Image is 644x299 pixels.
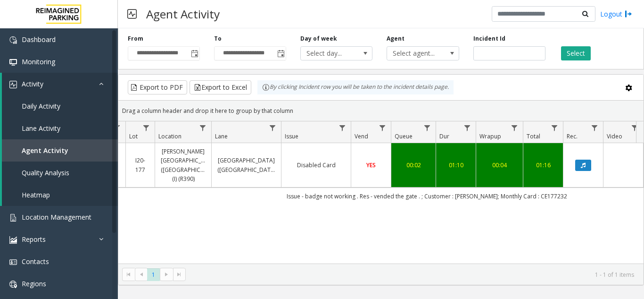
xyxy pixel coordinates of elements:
[461,121,474,134] a: Dur Filter Menu
[22,124,60,133] span: Lane Activity
[22,57,55,66] span: Monitoring
[355,132,368,140] span: Vend
[397,161,430,170] a: 00:02
[285,132,298,140] span: Issue
[22,279,46,288] span: Regions
[421,121,434,134] a: Queue Filter Menu
[22,213,91,222] span: Location Management
[189,47,199,60] span: Toggle popup
[2,117,118,139] a: Lane Activity
[190,80,251,94] button: Export to Excel
[301,47,358,60] span: Select day...
[376,121,389,134] a: Vend Filter Menu
[262,84,270,91] img: infoIcon.svg
[22,35,56,44] span: Dashboard
[2,95,118,117] a: Daily Activity
[2,139,118,162] a: Agent Activity
[128,34,143,43] label: From
[132,156,149,174] a: I20-177
[561,46,591,60] button: Select
[2,162,118,184] a: Quality Analysis
[214,34,222,43] label: To
[482,161,517,170] a: 00:04
[625,9,632,19] img: logout
[22,257,49,266] span: Contacts
[2,73,118,95] a: Activity
[129,132,138,140] span: Lot
[147,268,160,281] span: Page 1
[22,102,60,111] span: Daily Activity
[548,121,561,134] a: Total Filter Menu
[357,161,385,170] a: YES
[9,281,17,288] img: 'icon'
[9,59,17,66] img: 'icon'
[479,132,501,140] span: Wrapup
[300,34,337,43] label: Day of week
[2,184,118,206] a: Heatmap
[588,121,601,134] a: Rec. Filter Menu
[336,121,349,134] a: Issue Filter Menu
[22,190,50,199] span: Heatmap
[22,146,68,155] span: Agent Activity
[22,168,69,177] span: Quality Analysis
[158,132,182,140] span: Location
[473,34,505,43] label: Incident Id
[257,80,454,94] div: By clicking Incident row you will be taken to the incident details page.
[197,121,209,134] a: Location Filter Menu
[567,132,578,140] span: Rec.
[387,34,405,43] label: Agent
[191,271,634,279] kendo-pager-info: 1 - 1 of 1 items
[127,2,137,26] img: pageIcon
[628,121,641,134] a: Video Filter Menu
[387,47,444,60] span: Select agent...
[128,80,187,94] button: Export to PDF
[22,235,46,244] span: Reports
[366,161,376,169] span: YES
[9,258,17,266] img: 'icon'
[529,161,557,170] a: 01:16
[22,79,43,88] span: Activity
[217,156,275,174] a: [GEOGRAPHIC_DATA] ([GEOGRAPHIC_DATA])
[9,36,17,44] img: 'icon'
[140,121,153,134] a: Lot Filter Menu
[215,132,228,140] span: Lane
[442,161,470,170] a: 01:10
[9,236,17,244] img: 'icon'
[141,2,224,26] h3: Agent Activity
[266,121,279,134] a: Lane Filter Menu
[9,214,17,222] img: 'icon'
[527,132,540,140] span: Total
[118,121,644,264] div: Data table
[607,132,622,140] span: Video
[118,103,644,119] div: Drag a column header and drop it here to group by that column
[287,161,345,170] a: Disabled Card
[395,132,413,140] span: Queue
[275,47,286,60] span: Toggle popup
[508,121,521,134] a: Wrapup Filter Menu
[9,81,17,88] img: 'icon'
[439,132,449,140] span: Dur
[161,147,206,183] a: [PERSON_NAME][GEOGRAPHIC_DATA] ([GEOGRAPHIC_DATA]) (I) (R390)
[600,9,632,19] a: Logout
